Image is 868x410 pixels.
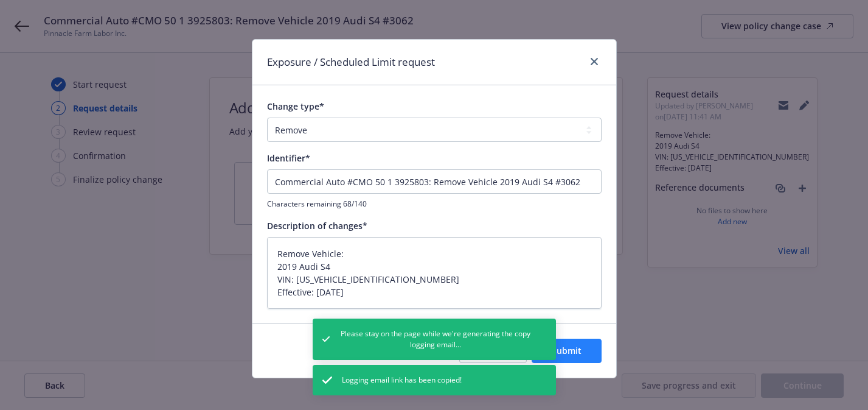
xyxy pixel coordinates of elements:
[267,220,367,232] span: Description of changes*
[267,237,602,309] textarea: Remove Vehicle: 2019 Audi S4 VIN: [US_VEHICLE_IDENTIFICATION_NUMBER] Effective: [DATE]
[267,101,324,112] span: Change type*
[267,199,602,209] span: Characters remaining 68/140
[532,339,602,363] button: Submit
[552,345,582,356] span: Submit
[342,375,462,386] span: Logging email link has been copied!
[339,328,531,350] span: Please stay on the page while we're generating the copy logging email...
[267,54,435,70] h1: Exposure / Scheduled Limit request
[267,169,602,194] input: This will be shown in the policy change history list for your reference.
[587,54,602,69] a: close
[267,152,310,164] span: Identifier*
